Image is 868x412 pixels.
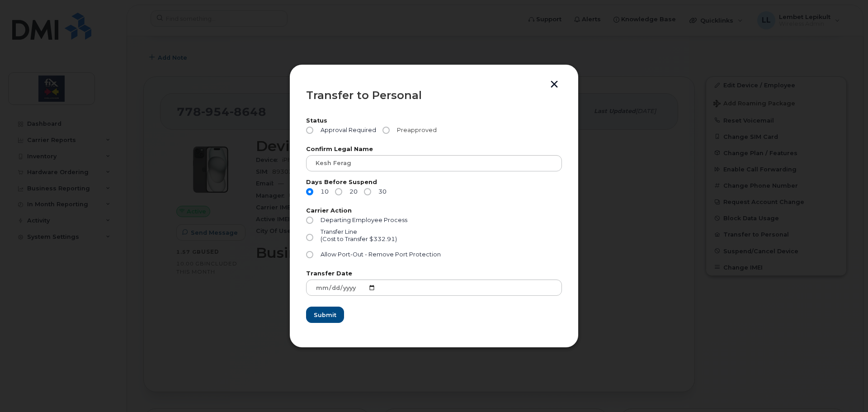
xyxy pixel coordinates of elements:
span: Approval Required [317,127,376,134]
span: 30 [375,188,387,195]
input: 30 [364,188,371,195]
div: (Cost to Transfer $332.91) [321,236,397,243]
label: Transfer Date [306,271,562,277]
span: 20 [346,188,358,195]
span: 10 [317,188,329,195]
input: Transfer Line(Cost to Transfer $332.91) [306,234,313,241]
label: Days Before Suspend [306,180,562,185]
input: Approval Required [306,127,313,134]
input: 10 [306,188,313,195]
input: Preapproved [382,127,390,134]
span: Preapproved [393,127,437,134]
label: Carrier Action [306,208,562,214]
div: Transfer to Personal [306,90,562,101]
label: Status [306,118,562,124]
span: Submit [314,311,336,319]
span: Departing Employee Process [321,217,407,223]
input: Departing Employee Process [306,217,313,224]
span: Allow Port-Out - Remove Port Protection [321,251,441,258]
input: Allow Port-Out - Remove Port Protection [306,251,313,258]
button: Submit [306,307,344,323]
span: Transfer Line [321,228,357,235]
label: Confirm Legal Name [306,147,562,152]
input: 20 [335,188,342,195]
